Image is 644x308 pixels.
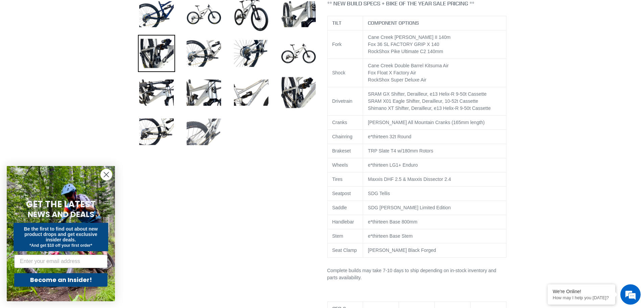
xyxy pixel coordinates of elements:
[138,113,175,150] img: Load image into Gallery viewer, TILT - Complete Bike
[7,37,18,47] div: Navigation go back
[327,116,363,130] td: Cranks
[363,158,506,172] td: e*thirteen LG1+ Enduro
[29,243,92,248] span: *And get $10 off your first order*
[553,289,610,294] div: We're Online!
[327,229,363,243] td: Stem
[327,16,363,30] th: TILT
[327,30,363,59] td: Fork
[24,226,98,242] span: Be the first to find out about new product drops and get exclusive insider deals.
[363,144,506,158] td: TRP Slate T4 w/180mm Rotors
[327,59,363,87] td: Shock
[28,209,94,220] span: NEWS AND DEALS
[327,130,363,144] td: Chainring
[327,144,363,158] td: Brakeset
[39,85,93,153] span: We're online!
[327,172,363,187] td: Tires
[100,169,112,181] button: Close dialog
[327,243,363,258] td: Seat Clamp
[363,172,506,187] td: Maxxis DHF 2.5 & Maxxis Dissector 2.4
[363,215,506,229] td: e*thirteen Base 800mm
[363,229,506,243] td: e*thirteen Base Stem
[363,201,506,215] td: SDG [PERSON_NAME] Limited Edition
[26,198,96,210] span: GET THE LATEST
[14,255,108,268] input: Enter your email address
[363,116,506,130] td: [PERSON_NAME] All Mountain Cranks (165mm length)
[327,158,363,172] td: Wheels
[363,59,506,87] td: Cane Creek Double Barrel Kitsuma Air Fox Float X Factory Air RockShox Super Deluxe Air
[327,267,506,281] p: Complete builds may take 7-10 days to ship depending on in-stock inventory and parts availability.
[280,74,317,111] img: Load image into Gallery viewer, TILT - Complete Bike
[233,74,270,111] img: Load image into Gallery viewer, TILT - Complete Bike
[327,0,506,7] h4: ** NEW BUILD SPECS + BIKE OF THE YEAR SALE PRICING **
[185,35,222,72] img: Load image into Gallery viewer, TILT - Complete Bike
[327,201,363,215] td: Saddle
[3,185,129,208] textarea: Type your message and hit 'Enter'
[363,243,506,258] td: [PERSON_NAME] Black Forged
[363,187,506,201] td: SDG Tellis
[111,3,127,20] div: Minimize live chat window
[185,74,222,111] img: Load image into Gallery viewer, TILT - Complete Bike
[22,34,39,51] img: d_696896380_company_1647369064580_696896380
[363,130,506,144] td: e*thirteen 32t Round
[280,35,317,72] img: Load image into Gallery viewer, TILT - Complete Bike
[327,215,363,229] td: Handlebar
[138,74,175,111] img: Load image into Gallery viewer, TILT - Complete Bike
[363,30,506,59] td: Cane Creek [PERSON_NAME] II 140m Fox 36 SL FACTORY GRIP X 140 RockShox Pike Ultimate C2 140mm
[233,35,270,72] img: Load image into Gallery viewer, TILT - Complete Bike
[45,38,124,47] div: Chat with us now
[14,273,108,287] button: Become an Insider!
[327,187,363,201] td: Seatpost
[185,113,222,150] img: Load image into Gallery viewer, TILT - Complete Bike
[363,16,506,30] th: COMPONENT OPTIONS
[553,295,610,300] p: How may I help you today?
[138,35,175,72] img: Load image into Gallery viewer, TILT - Complete Bike
[327,87,363,116] td: Drivetrain
[363,87,506,116] td: SRAM GX Shifter, Derailleur, e13 Helix-R 9-50t Cassette SRAM X01 Eagle Shifter, Derailleur, 10-52...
